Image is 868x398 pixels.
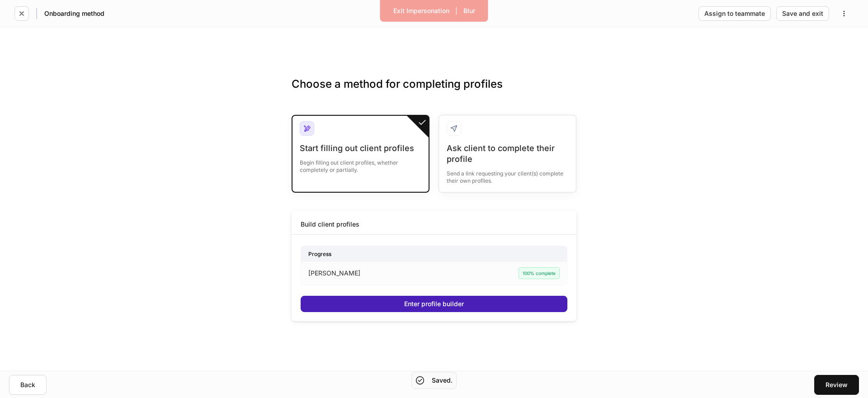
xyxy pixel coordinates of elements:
[308,269,360,278] p: [PERSON_NAME]
[447,165,568,185] div: Send a link requesting your client(s) complete their own profiles.
[698,6,771,21] button: Assign to teammate
[776,6,829,21] button: Save and exit
[9,375,47,395] button: Back
[519,267,560,279] div: 100% complete
[301,220,359,229] div: Build client profiles
[301,246,567,262] div: Progress
[300,154,421,174] div: Begin filling out client profiles, whether completely or partially.
[432,376,453,385] h5: Saved.
[704,10,765,17] div: Assign to teammate
[292,77,576,106] h3: Choose a method for completing profiles
[20,382,35,388] div: Back
[447,143,568,165] div: Ask client to complete their profile
[826,382,848,388] div: Review
[300,143,421,154] div: Start filling out client profiles
[458,4,481,18] button: Blur
[404,301,464,307] div: Enter profile builder
[387,4,455,18] button: Exit Impersonation
[44,9,104,18] h5: Onboarding method
[301,296,567,312] button: Enter profile builder
[814,375,859,395] button: Review
[393,8,449,14] div: Exit Impersonation
[463,8,475,14] div: Blur
[782,10,823,17] div: Save and exit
